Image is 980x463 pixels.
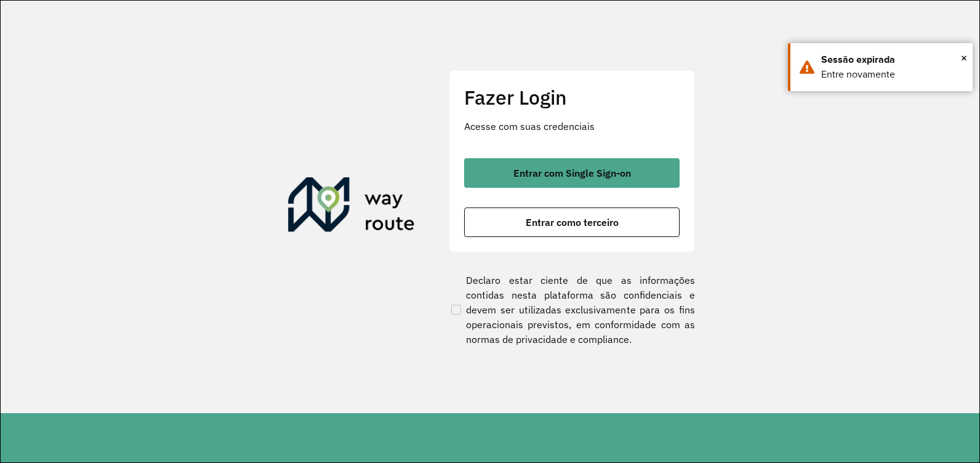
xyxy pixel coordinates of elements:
[464,207,680,237] button: button
[464,86,680,109] h2: Fazer Login
[961,49,967,67] button: Close
[526,217,619,227] span: Entrar como terceiro
[961,49,967,67] span: ×
[464,158,680,188] button: button
[288,177,415,236] img: Roteirizador AmbevTech
[821,52,963,67] div: Sessão expirada
[821,67,963,82] div: Entre novamente
[449,273,695,347] label: Declaro estar ciente de que as informações contidas nesta plataforma são confidenciais e devem se...
[464,119,680,134] p: Acesse com suas credenciais
[513,168,631,178] span: Entrar com Single Sign-on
